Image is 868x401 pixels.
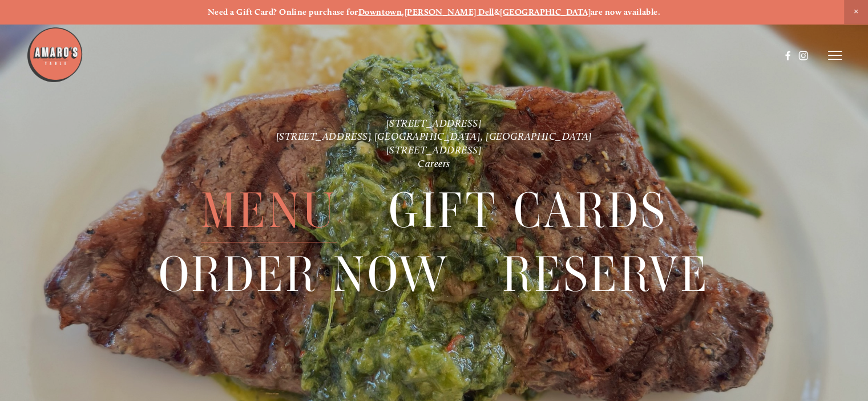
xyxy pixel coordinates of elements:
strong: , [402,7,404,17]
strong: are now available. [591,7,660,17]
a: Menu [201,179,337,242]
a: [STREET_ADDRESS] [386,144,482,156]
span: Reserve [502,243,709,306]
span: Menu [201,179,337,242]
img: Amaro's Table [26,26,83,83]
a: Reserve [502,243,709,306]
strong: & [494,7,500,17]
span: Order Now [159,243,450,306]
a: [PERSON_NAME] Dell [405,7,494,17]
a: [GEOGRAPHIC_DATA] [500,7,591,17]
a: [STREET_ADDRESS] [386,116,482,129]
span: Gift Cards [389,179,667,242]
a: Order Now [159,243,450,306]
a: Gift Cards [389,179,667,242]
a: Downtown [358,7,402,17]
a: Careers [418,157,450,170]
strong: Need a Gift Card? Online purchase for [208,7,358,17]
a: [STREET_ADDRESS] [GEOGRAPHIC_DATA], [GEOGRAPHIC_DATA] [276,130,592,143]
